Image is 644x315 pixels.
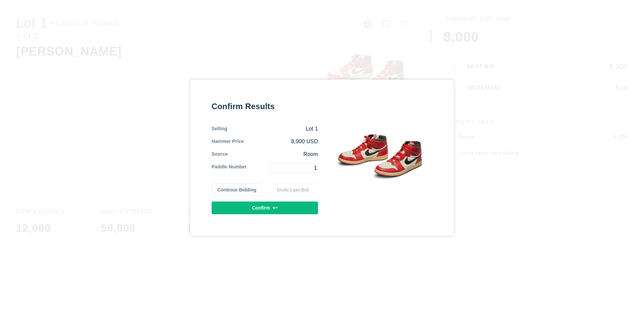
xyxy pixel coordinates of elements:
div: Confirm Results [212,101,318,112]
button: Continue Bidding [212,183,262,196]
div: Source [212,151,228,158]
div: Lot 1 [227,125,318,133]
button: Confirm [212,202,318,214]
div: Hammer Price [212,138,244,145]
div: Selling [212,125,227,133]
div: Room [228,151,318,158]
div: 8,000 USD [244,138,318,145]
div: Paddle Number [212,163,247,173]
button: Undo Last Bid [267,183,318,196]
